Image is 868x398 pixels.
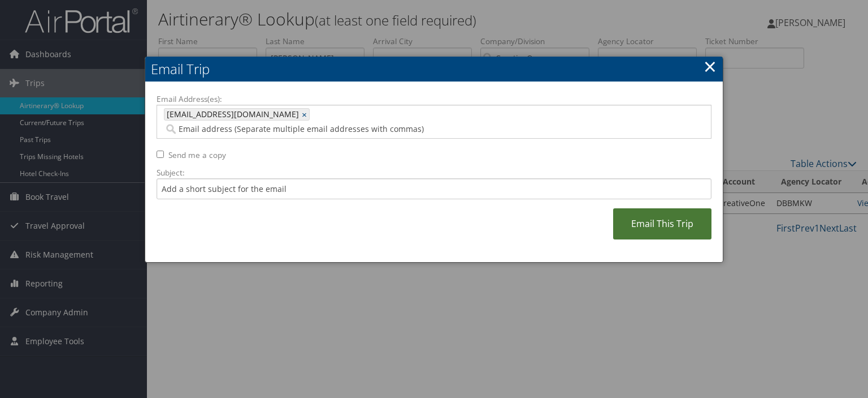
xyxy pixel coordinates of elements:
[164,109,299,120] span: [EMAIL_ADDRESS][DOMAIN_NAME]
[164,123,598,135] input: Email address (Separate multiple email addresses with commas)
[145,57,723,82] h2: Email Trip
[157,178,711,199] input: Add a short subject for the email
[157,167,711,178] label: Subject:
[302,109,309,120] a: ×
[168,149,226,161] label: Send me a copy
[613,208,711,239] a: Email This Trip
[704,55,717,78] a: ×
[157,93,711,105] label: Email Address(es):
